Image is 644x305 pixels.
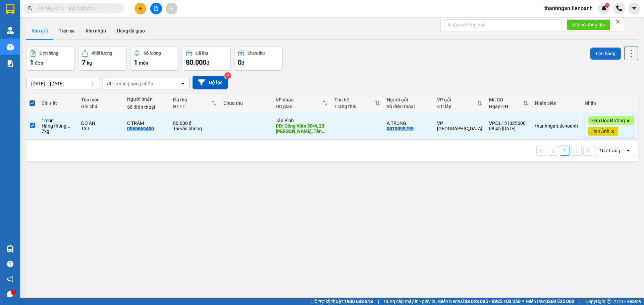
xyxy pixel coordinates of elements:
sup: 2 [224,72,231,79]
span: Miền Bắc [526,298,574,305]
img: phone-icon [616,5,622,11]
button: Trên xe [53,23,80,39]
strong: Nhận: [10,48,85,84]
input: Select a date range. [26,78,100,89]
span: thanhngan.tienoanh - In: [33,32,84,44]
span: caret-down [631,5,637,11]
div: Người gửi [387,97,430,102]
button: Kết nối tổng đài [567,19,610,30]
span: VP [GEOGRAPHIC_DATA] [33,4,98,18]
strong: 0369 525 060 [545,299,574,304]
button: 1 [560,146,570,156]
div: Ghi chú [81,104,120,109]
span: Hỗ trợ kỹ thuật: [311,298,373,305]
button: plus [135,3,146,14]
th: Toggle SortBy [272,94,331,112]
div: 0819099799 [387,126,414,131]
strong: 0708 023 035 - 0935 103 250 [459,299,521,304]
span: đơn [35,60,43,66]
button: caret-down [628,3,640,14]
span: | [378,298,379,305]
span: kg [87,60,92,66]
span: 1 [30,58,34,66]
span: copyright [607,299,611,304]
span: đ [241,60,244,66]
div: C TRÂM [127,121,166,126]
div: Tân Bình [276,118,328,123]
span: | [579,298,580,305]
button: Đã thu80.000đ [182,47,231,71]
div: ĐC giao [276,104,322,109]
span: question-circle [7,261,13,267]
img: logo-vxr [6,4,14,14]
div: A TRUNG [387,121,430,126]
img: warehouse-icon [7,245,14,252]
div: Chưa thu [223,100,269,106]
strong: 1900 633 818 [344,299,373,304]
div: Tên món [81,97,120,102]
span: search [28,6,33,11]
div: Số điện thoại [127,104,166,110]
div: VP [GEOGRAPHIC_DATA] [437,121,482,131]
span: 1 [606,3,608,8]
div: 1 món [42,118,74,123]
span: 1 [134,58,138,66]
div: Đã thu [196,51,208,56]
span: Cung cấp máy in - giấy in: [384,298,436,305]
span: Gửi: [33,4,98,18]
button: Khối lượng7kg [78,47,127,71]
span: ⚪️ [522,300,524,303]
img: warehouse-icon [7,44,14,51]
div: Ngày ĐH [489,104,523,109]
span: 7 [82,58,86,66]
input: Tìm tên, số ĐT hoặc mã đơn [37,5,116,12]
div: Chưa thu [248,51,265,56]
div: Nhân viên [535,100,578,106]
div: 80.000 đ [173,121,217,126]
img: icon-new-feature [601,5,607,11]
div: HTTT [173,104,211,109]
img: warehouse-icon [7,27,14,34]
span: aim [169,6,174,11]
div: Chi tiết [42,100,74,106]
span: plus [138,6,143,11]
span: message [7,291,13,297]
span: notification [7,276,13,282]
span: thanhngan.tienoanh [539,4,598,12]
svg: open [180,81,185,86]
div: 10 / trang [599,147,620,154]
span: Miền Nam [438,298,521,305]
div: Đơn hàng [40,51,58,56]
button: Số lượng1món [130,47,179,71]
button: Lên hàng [590,48,621,60]
div: DĐ: Công Viên 30/4, 23 Nguyễn Ái Quốc, Tân Biên, Thành phố Biên Hòa, Đồng Nai [276,123,328,134]
div: 7 kg [42,129,74,134]
div: Hàng thông thường [42,123,74,129]
span: VPĐL1510250001 - [33,26,84,44]
div: Trạng thái [334,104,375,109]
span: 0 [238,58,241,66]
th: Toggle SortBy [434,94,486,112]
div: Đã thu [173,97,211,102]
div: 0985869400 [127,126,154,131]
button: Đơn hàng1đơn [26,47,75,71]
div: Nhãn [585,100,634,106]
button: aim [166,3,177,14]
span: ... [322,129,326,134]
button: Hàng đã giao [111,23,150,39]
div: ĐỒ ĂN [81,121,120,126]
div: Số điện thoại [387,104,430,109]
div: Số lượng [144,51,161,56]
span: 80.000 [186,58,206,66]
th: Toggle SortBy [331,94,383,112]
span: Hình Ảnh [590,128,609,134]
button: file-add [150,3,162,14]
div: ĐC lấy [437,104,477,109]
span: file-add [154,6,158,11]
span: close [615,19,620,24]
span: ... [66,123,70,129]
th: Toggle SortBy [170,94,220,112]
div: thanhngan.tienoanh [535,123,578,129]
img: solution-icon [7,60,14,67]
span: Kết nối tổng đài [572,21,605,28]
